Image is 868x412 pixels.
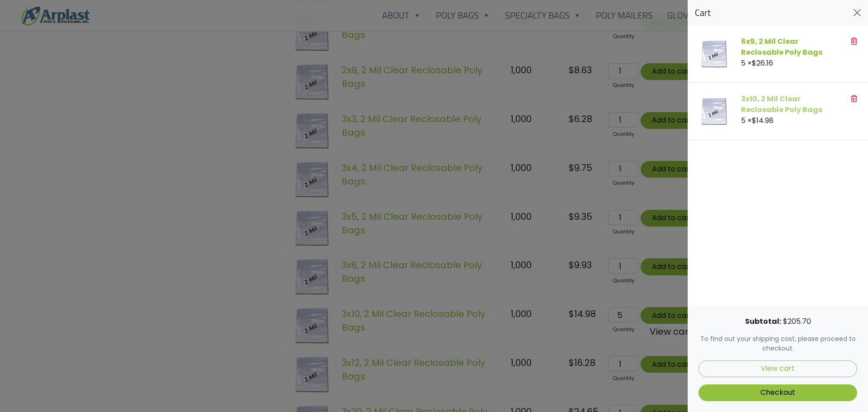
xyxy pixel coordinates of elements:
span: 5 × [741,58,773,68]
a: 3x10, 2 Mil Clear Reclosable Poly Bags [741,94,822,115]
span: $ [783,316,788,327]
a: View cart [698,360,857,377]
bdi: 14.98 [752,115,774,126]
strong: Subtotal: [745,316,781,327]
span: $ [752,115,756,126]
a: 6x9, 2 Mil Clear Reclosable Poly Bags [741,36,822,57]
a: Checkout [698,384,857,401]
img: 3x10, 2 Mil Clear Reclosable Poly Bags [698,97,730,129]
img: 6x9, 2 Mil Clear Reclosable Poly Bags [698,40,730,71]
bdi: 26.16 [752,58,773,68]
span: Cart [695,7,711,18]
span: 5 × [741,115,774,126]
bdi: 205.70 [783,316,811,327]
p: To find out your shipping cost, please proceed to checkout. [698,334,857,353]
span: $ [752,58,756,68]
button: Close [850,5,864,20]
